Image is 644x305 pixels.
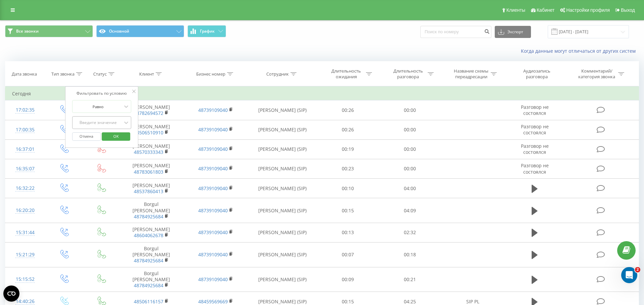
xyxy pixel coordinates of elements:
td: 00:26 [317,120,379,139]
div: Аудиозапись разговора [515,68,559,80]
td: 00:00 [379,159,440,178]
td: [PERSON_NAME] (SIP) [248,198,317,223]
span: Разговор не состоялся [521,123,549,136]
div: Длительность ожидания [328,68,364,80]
div: 16:37:01 [12,143,38,156]
a: 48739109040 [198,185,228,191]
td: 00:18 [379,243,440,267]
span: График [200,29,215,34]
div: Длительность разговора [390,68,426,80]
div: Фильтровать по условию [72,90,131,97]
div: 15:21:29 [12,248,38,261]
span: Клиенты [506,7,525,13]
td: [PERSON_NAME] [119,139,183,159]
span: Все звонки [16,29,39,34]
td: 04:00 [379,179,440,198]
td: 00:19 [317,139,379,159]
td: 00:00 [379,100,440,120]
span: Разговор не состоялся [521,162,549,175]
td: [PERSON_NAME] (SIP) [248,243,317,267]
div: 16:20:20 [12,204,38,217]
a: 48739109040 [198,126,228,133]
a: 48604062678 [134,232,163,238]
div: Статус [93,71,107,77]
div: Сотрудник [266,71,289,77]
td: 04:09 [379,198,440,223]
a: 48506510910 [134,129,163,136]
div: 15:15:52 [12,273,38,286]
a: 48739109040 [198,251,228,258]
div: 15:31:44 [12,226,38,239]
span: Кабинет [537,7,554,13]
div: 16:32:22 [12,182,38,195]
td: Borgul [PERSON_NAME] [119,198,183,223]
a: 48739109040 [198,165,228,172]
a: 48739109040 [198,229,228,235]
div: Введите значение [74,120,122,125]
td: [PERSON_NAME] [119,179,183,198]
td: [PERSON_NAME] [119,120,183,139]
div: Название схемы переадресации [453,68,489,80]
span: Разговор не состоялся [521,104,549,116]
td: 00:00 [379,120,440,139]
td: [PERSON_NAME] (SIP) [248,120,317,139]
span: OK [107,131,125,141]
button: Все звонки [5,25,93,37]
span: 2 [635,267,640,272]
a: 48570333343 [134,149,163,155]
span: Выход [621,7,635,13]
a: 48739109040 [198,107,228,113]
td: 00:07 [317,243,379,267]
a: 48506116157 [134,298,163,305]
a: 48784925684 [134,257,163,264]
div: Комментарий/категория звонка [577,68,616,80]
div: 17:00:35 [12,123,38,136]
td: 00:00 [379,139,440,159]
a: 48784925684 [134,213,163,220]
td: [PERSON_NAME] (SIP) [248,267,317,292]
a: 48783061803 [134,169,163,175]
div: 17:02:35 [12,103,38,117]
td: 00:10 [317,179,379,198]
input: Поиск по номеру [420,26,491,38]
a: 48782694572 [134,110,163,116]
iframe: Intercom live chat [621,267,637,283]
div: Бизнес номер [196,71,225,77]
td: 00:15 [317,198,379,223]
td: [PERSON_NAME] (SIP) [248,223,317,242]
a: 48739109040 [198,276,228,282]
td: 00:13 [317,223,379,242]
td: Borgul [PERSON_NAME] [119,267,183,292]
a: Когда данные могут отличаться от других систем [521,48,639,54]
a: 48739109040 [198,207,228,214]
td: 02:32 [379,223,440,242]
button: График [187,25,226,37]
td: [PERSON_NAME] [119,100,183,120]
td: 00:21 [379,267,440,292]
td: 00:09 [317,267,379,292]
a: 48537860413 [134,188,163,194]
td: Сегодня [5,87,639,100]
span: Разговор не состоялся [521,143,549,155]
button: Отмена [72,132,101,141]
button: OK [102,132,130,141]
td: Borgul [PERSON_NAME] [119,243,183,267]
div: 16:35:07 [12,162,38,175]
button: Основной [96,25,184,37]
div: Тип звонка [51,71,74,77]
td: 00:26 [317,100,379,120]
a: 48739109040 [198,146,228,152]
td: [PERSON_NAME] [119,159,183,178]
td: [PERSON_NAME] [119,223,183,242]
td: [PERSON_NAME] (SIP) [248,159,317,178]
div: Клиент [139,71,154,77]
a: 48459569669 [198,298,228,305]
button: Экспорт [495,26,531,38]
td: [PERSON_NAME] (SIP) [248,100,317,120]
button: Open CMP widget [3,286,19,302]
td: [PERSON_NAME] (SIP) [248,139,317,159]
div: Дата звонка [12,71,37,77]
td: 00:23 [317,159,379,178]
td: [PERSON_NAME] (SIP) [248,179,317,198]
span: Настройки профиля [566,7,610,13]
